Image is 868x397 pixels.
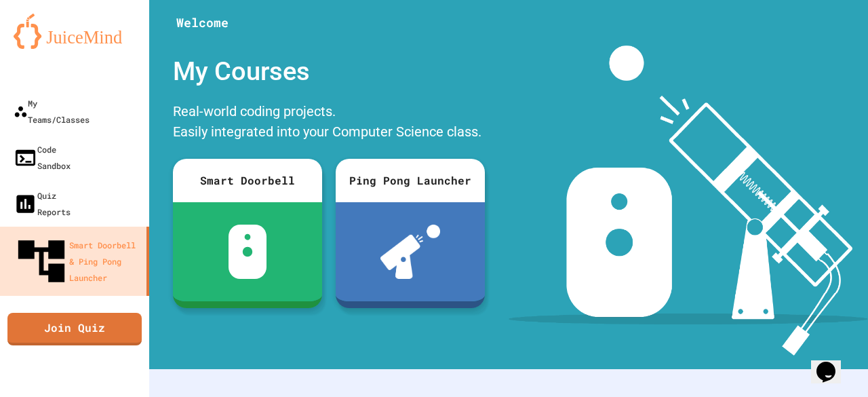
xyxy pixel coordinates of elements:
div: My Courses [166,45,492,98]
a: Join Quiz [7,313,142,345]
div: Quiz Reports [14,187,71,220]
div: Smart Doorbell & Ping Pong Launcher [14,233,141,289]
iframe: chat widget [811,343,854,383]
div: My Teams/Classes [14,95,90,128]
div: Smart Doorbell [173,159,322,202]
img: banner-image-my-projects.png [509,45,868,356]
img: ppl-with-ball.png [380,225,441,279]
div: Ping Pong Launcher [336,159,485,202]
div: Real-world coding projects. Easily integrated into your Computer Science class. [166,98,492,149]
div: Code Sandbox [14,141,71,174]
img: logo-orange.svg [14,14,136,49]
img: sdb-white.svg [229,225,267,279]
